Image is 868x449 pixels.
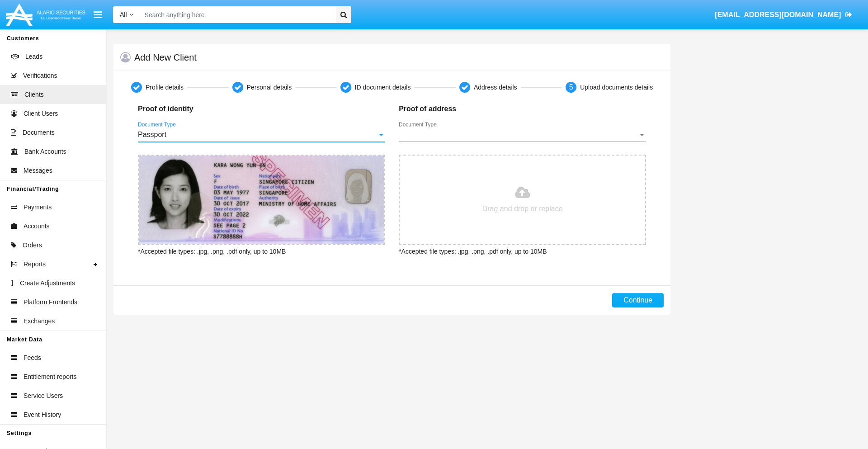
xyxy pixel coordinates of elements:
div: Personal details [247,83,292,92]
span: Exchanges [24,317,55,326]
h5: Add New Client [134,54,197,61]
div: ID document details [355,83,411,92]
p: Proof of identity [138,104,277,114]
div: Upload documents details [580,83,653,92]
div: Profile details [146,83,184,92]
input: Search [140,6,333,23]
span: Event History [24,410,61,420]
button: Continue [612,293,664,307]
span: Reports [24,260,46,269]
span: Document Type [399,131,638,139]
div: Address details [474,83,517,92]
span: Clients [24,90,44,99]
span: Entitlement reports [24,372,77,382]
span: Leads [25,52,42,61]
p: *Accepted file types: .jpg, .png, .pdf only, up to 10MB [138,247,385,256]
span: Documents [23,128,55,137]
span: Feeds [24,353,41,363]
span: [EMAIL_ADDRESS][DOMAIN_NAME] [715,11,841,19]
p: Proof of address [399,104,538,114]
a: [EMAIL_ADDRESS][DOMAIN_NAME] [711,2,857,28]
span: Client Users [24,109,58,118]
span: Verifications [23,71,57,80]
span: Service Users [24,391,63,401]
span: Bank Accounts [24,147,66,156]
p: *Accepted file types: .jpg, .png, .pdf only, up to 10MB [399,247,646,256]
span: Payments [24,203,52,212]
span: Create Adjustments [20,279,75,288]
span: Accounts [24,222,50,231]
span: Orders [23,241,42,250]
a: All [113,10,140,19]
span: Passport [138,131,166,138]
span: Platform Frontends [24,298,77,307]
span: 5 [569,83,573,91]
span: All [120,11,127,18]
span: Messages [24,166,52,175]
img: Logo image [5,1,87,28]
